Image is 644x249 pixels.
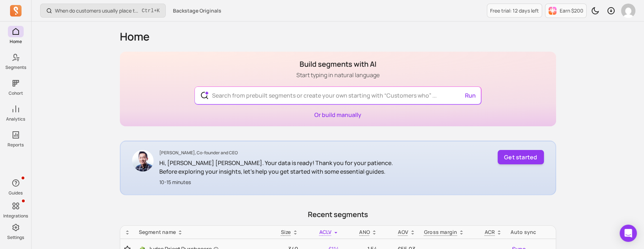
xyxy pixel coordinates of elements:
[7,235,24,240] p: Settings
[159,150,393,156] p: [PERSON_NAME], Co-founder and CEO
[159,179,393,186] p: 10-15 minutes
[142,7,160,14] span: +
[620,225,637,242] div: Open Intercom Messenger
[206,87,469,104] input: Search from prebuilt segments or create your own starting with “Customers who” ...
[120,210,556,220] p: Recent segments
[319,229,332,235] span: ACLV
[485,229,495,236] p: ACR
[490,7,539,14] p: Free trial: 12 days left
[462,88,479,103] button: Run
[621,4,635,18] img: avatar
[314,111,361,119] a: Or build manually
[159,159,393,167] p: Hi, [PERSON_NAME] [PERSON_NAME]. Your data is ready! Thank you for your patience.
[132,150,154,172] img: John Chao CEO
[511,229,551,236] div: Auto sync
[40,4,166,18] button: When do customers usually place their second order?Ctrl+K
[498,150,544,164] button: Get started
[9,190,23,196] p: Guides
[487,4,542,18] a: Free trial: 12 days left
[3,213,28,219] p: Integrations
[560,7,583,14] p: Earn $200
[139,229,261,236] div: Segment name
[359,229,370,235] span: ANO
[281,229,291,235] span: Size
[169,4,226,17] button: Backstage Originals
[55,7,139,14] p: When do customers usually place their second order?
[9,90,23,96] p: Cohort
[545,4,587,18] button: Earn $200
[296,59,380,69] h1: Build segments with AI
[8,176,24,197] button: Guides
[296,71,380,79] p: Start typing in natural language
[6,116,25,122] p: Analytics
[588,4,602,18] button: Toggle dark mode
[120,30,556,43] h1: Home
[5,65,26,70] p: Segments
[8,142,24,148] p: Reports
[10,39,22,44] p: Home
[159,167,393,176] p: Before exploring your insights, let's help you get started with some essential guides.
[398,229,408,236] p: AOV
[157,8,160,14] kbd: K
[173,7,221,14] span: Backstage Originals
[142,7,154,14] kbd: Ctrl
[424,229,457,236] p: Gross margin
